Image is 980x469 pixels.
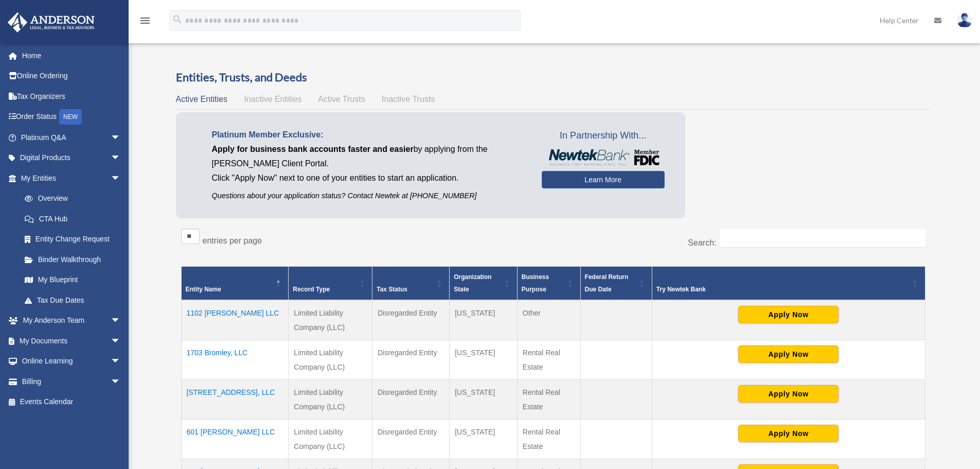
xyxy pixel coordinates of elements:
[7,66,136,86] a: Online Ordering
[176,70,931,85] h3: Entities, Trusts, and Deeds
[517,380,580,420] td: Rental Real Estate
[289,380,372,420] td: Limited Liability Company (LLC)
[7,86,136,107] a: Tax Organizers
[372,300,450,340] td: Disregarded Entity
[7,107,136,128] a: Order StatusNEW
[7,371,136,392] a: Billingarrow_drop_down
[7,168,131,188] a: My Entitiesarrow_drop_down
[172,14,183,25] i: search
[652,267,925,301] th: Try Newtek Bank : Activate to sort
[522,273,549,293] span: Business Purpose
[181,267,289,301] th: Entity Name: Activate to invert sorting
[450,267,518,301] th: Organization State: Activate to sort
[738,425,839,442] button: Apply Now
[517,300,580,340] td: Other
[5,12,98,32] img: Anderson Advisors Platinum Portal
[957,13,972,28] img: User Pic
[542,128,665,144] span: In Partnership With...
[517,340,580,380] td: Rental Real Estate
[542,171,665,188] a: Learn More
[738,345,839,363] button: Apply Now
[111,331,131,352] span: arrow_drop_down
[580,267,652,301] th: Federal Return Due Date: Activate to sort
[450,380,518,420] td: [US_STATE]
[212,128,526,142] p: Platinum Member Exclusive:
[372,380,450,420] td: Disregarded Entity
[176,95,227,103] span: Active Entities
[372,340,450,380] td: Disregarded Entity
[14,249,131,270] a: Binder Walkthrough
[585,273,629,293] span: Federal Return Due Date
[318,95,365,103] span: Active Trusts
[450,300,518,340] td: [US_STATE]
[656,283,910,296] div: Try Newtek Bank
[139,14,151,27] i: menu
[111,310,131,332] span: arrow_drop_down
[14,188,126,209] a: Overview
[7,45,136,66] a: Home
[14,270,131,290] a: My Blueprint
[377,286,407,293] span: Tax Status
[450,420,518,459] td: [US_STATE]
[244,95,301,103] span: Inactive Entities
[14,290,131,310] a: Tax Due Dates
[289,420,372,459] td: Limited Liability Company (LLC)
[111,127,131,148] span: arrow_drop_down
[7,148,136,168] a: Digital Productsarrow_drop_down
[289,300,372,340] td: Limited Liability Company (LLC)
[203,236,262,245] label: entries per page
[293,286,330,293] span: Record Type
[7,351,136,372] a: Online Learningarrow_drop_down
[212,171,526,185] p: Click "Apply Now" next to one of your entities to start an application.
[111,351,131,372] span: arrow_drop_down
[688,238,716,247] label: Search:
[59,109,82,125] div: NEW
[181,380,289,420] td: [STREET_ADDRESS], LLC
[14,229,131,250] a: Entity Change Request
[181,300,289,340] td: 1102 [PERSON_NAME] LLC
[7,331,136,351] a: My Documentsarrow_drop_down
[738,385,839,403] button: Apply Now
[454,273,491,293] span: Organization State
[382,95,435,103] span: Inactive Trusts
[212,189,526,202] p: Questions about your application status? Contact Newtek at [PHONE_NUMBER]
[181,420,289,459] td: 601 [PERSON_NAME] LLC
[450,340,518,380] td: [US_STATE]
[517,420,580,459] td: Rental Real Estate
[212,145,414,153] span: Apply for business bank accounts faster and easier
[7,310,136,331] a: My Anderson Teamarrow_drop_down
[517,267,580,301] th: Business Purpose: Activate to sort
[111,168,131,189] span: arrow_drop_down
[372,267,450,301] th: Tax Status: Activate to sort
[372,420,450,459] td: Disregarded Entity
[181,340,289,380] td: 1703 Bromley, LLC
[289,340,372,380] td: Limited Liability Company (LLC)
[14,209,131,229] a: CTA Hub
[139,18,151,27] a: menu
[7,392,136,412] a: Events Calendar
[289,267,372,301] th: Record Type: Activate to sort
[111,148,131,169] span: arrow_drop_down
[738,306,839,323] button: Apply Now
[547,149,660,166] img: NewtekBankLogoSM.png
[186,286,221,293] span: Entity Name
[212,142,526,171] p: by applying from the [PERSON_NAME] Client Portal.
[111,371,131,392] span: arrow_drop_down
[7,127,136,148] a: Platinum Q&Aarrow_drop_down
